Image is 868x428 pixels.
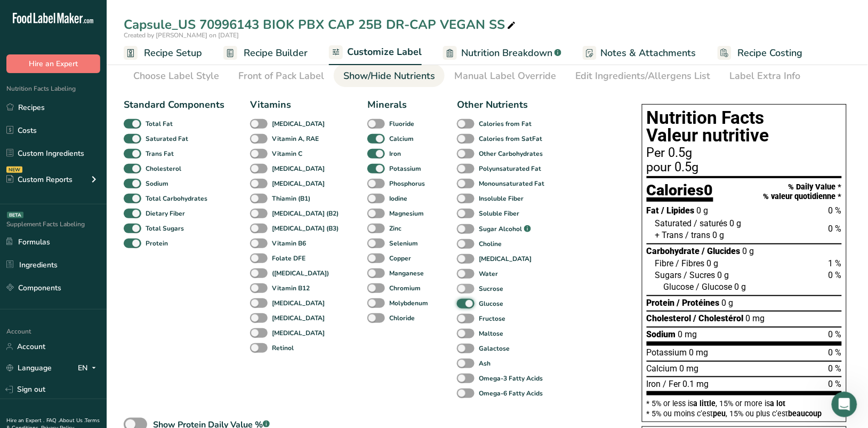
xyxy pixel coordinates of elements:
[146,149,174,158] b: Trans Fat
[713,409,726,418] span: peu
[697,205,709,216] span: 0 g
[250,98,342,112] div: Vitamins
[647,246,700,256] span: Carbohydrate
[789,409,822,418] span: beaucoup
[743,246,754,256] span: 0 g
[832,392,857,417] iframe: Intercom live chat
[389,119,414,129] b: Fluoride
[829,347,842,358] span: 0 %
[647,395,842,417] section: * 5% or less is , 15% or more is
[647,147,842,160] div: Per 0.5g
[647,183,713,202] div: Calories
[389,194,407,203] b: Iodine
[829,258,842,268] span: 1 %
[647,205,660,216] span: Fat
[676,258,705,268] span: / Fibres
[696,282,733,292] span: / Glucose
[7,212,23,218] div: BETA
[133,69,219,83] div: Choose Label Style
[78,362,100,375] div: EN
[829,270,842,280] span: 0 %
[647,379,661,389] span: Iron
[647,161,842,174] div: pour 0.5g
[272,134,319,144] b: Vitamin A, RAE
[479,164,541,173] b: Polyunsaturated Fat
[389,134,414,144] b: Calcium
[678,329,697,339] span: 0 mg
[647,109,842,145] h1: Nutrition Facts Valeur nutritive
[694,399,716,408] span: a little
[6,167,22,173] div: NEW
[454,69,556,83] div: Manual Label Override
[770,399,786,408] span: a lot
[146,194,207,203] b: Total Carbohydrates
[479,329,503,338] b: Maltose
[763,183,842,201] div: % Daily Value * % valeur quotidienne *
[479,269,498,279] b: Water
[146,119,173,129] b: Total Fat
[738,46,803,60] span: Recipe Costing
[59,417,85,424] a: About Us .
[655,258,674,268] span: Fibre
[272,164,325,173] b: [MEDICAL_DATA]
[647,363,678,374] span: Calcium
[479,134,542,144] b: Calories from SatFat
[272,328,325,338] b: [MEDICAL_DATA]
[146,209,185,218] b: Dietary Fiber
[238,69,324,83] div: Front of Pack Label
[683,379,709,389] span: 0.1 mg
[443,41,561,65] a: Nutrition Breakdown
[272,313,325,323] b: [MEDICAL_DATA]
[707,258,719,268] span: 0 g
[389,268,424,278] b: Manganese
[730,218,742,228] span: 0 g
[677,298,720,308] span: / Protéines
[829,379,842,389] span: 0 %
[829,329,842,339] span: 0 %
[389,298,428,308] b: Molybdenum
[457,98,548,112] div: Other Nutrients
[694,218,728,228] span: / saturés
[479,149,543,158] b: Other Carbohydrates
[713,230,725,240] span: 0 g
[655,270,682,280] span: Sugars
[684,270,716,280] span: / Sucres
[680,363,699,374] span: 0 mg
[367,98,431,112] div: Minerals
[244,46,308,60] span: Recipe Builder
[718,270,729,280] span: 0 g
[46,417,59,424] a: FAQ .
[655,230,684,240] span: + Trans
[479,209,519,218] b: Soluble Fiber
[730,69,801,83] div: Label Extra Info
[124,41,202,65] a: Recipe Setup
[479,389,543,398] b: Omega-6 Fatty Acids
[479,314,505,323] b: Fructose
[272,239,306,248] b: Vitamin B6
[686,230,711,240] span: / trans
[479,359,491,368] b: Ash
[704,181,713,199] span: 0
[575,69,711,83] div: Edit Ingredients/Allergens List
[146,239,168,248] b: Protein
[389,164,421,173] b: Potassium
[479,299,503,308] b: Glucose
[722,298,734,308] span: 0 g
[389,224,401,233] b: Zinc
[272,343,294,353] b: Retinol
[479,254,532,264] b: [MEDICAL_DATA]
[272,224,339,233] b: [MEDICAL_DATA] (B3)
[124,15,518,34] div: Capsule_US 70996143 BIOK PBX CAP 25B DR-CAP VEGAN SS
[479,239,502,249] b: Choline
[272,119,325,129] b: [MEDICAL_DATA]
[647,329,676,339] span: Sodium
[272,179,325,188] b: [MEDICAL_DATA]
[223,41,308,65] a: Recipe Builder
[389,253,411,263] b: Copper
[389,179,425,188] b: Phosphorus
[272,298,325,308] b: [MEDICAL_DATA]
[146,164,181,173] b: Cholesterol
[647,410,842,417] div: * 5% ou moins c’est , 15% ou plus c’est
[479,374,543,383] b: Omega-3 Fatty Acids
[329,40,422,66] a: Customize Label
